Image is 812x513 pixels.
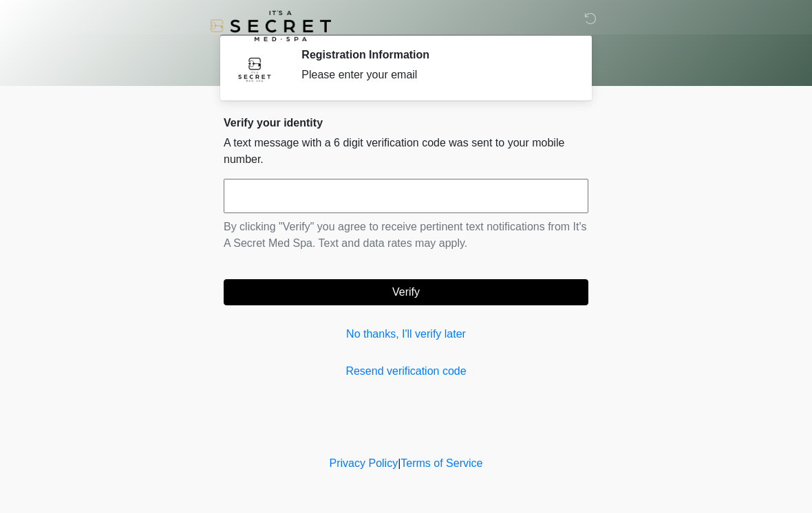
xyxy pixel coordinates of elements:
a: Terms of Service [400,457,482,469]
a: | [398,457,400,469]
h2: Verify your identity [224,116,588,129]
p: By clicking "Verify" you agree to receive pertinent text notifications from It's A Secret Med Spa... [224,219,588,252]
img: Agent Avatar [234,48,275,89]
a: Resend verification code [224,363,588,380]
a: Privacy Policy [330,457,398,469]
p: A text message with a 6 digit verification code was sent to your mobile number. [224,135,588,168]
img: It's A Secret Med Spa Logo [210,10,331,41]
a: No thanks, I'll verify later [224,326,588,342]
div: Please enter your email [301,67,568,83]
h2: Registration Information [301,48,568,61]
button: Verify [224,279,588,305]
